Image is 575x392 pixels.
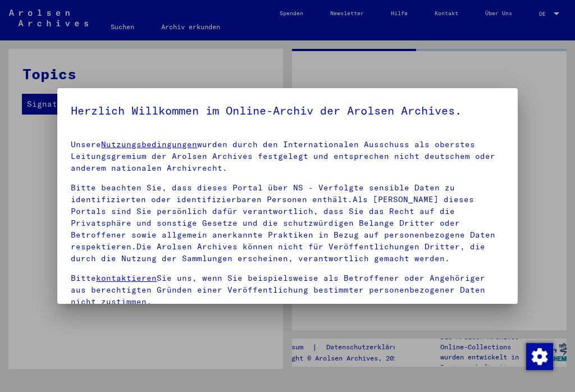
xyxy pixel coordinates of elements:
p: Bitte Sie uns, wenn Sie beispielsweise als Betroffener oder Angehöriger aus berechtigten Gründen ... [71,272,504,308]
p: Unsere wurden durch den Internationalen Ausschuss als oberstes Leitungsgremium der Arolsen Archiv... [71,139,504,174]
a: Nutzungsbedingungen [101,139,197,149]
h5: Herzlich Willkommen im Online-Archiv der Arolsen Archives. [71,102,504,120]
a: kontaktieren [96,273,157,283]
img: Zustimmung ändern [526,343,553,370]
p: Bitte beachten Sie, dass dieses Portal über NS - Verfolgte sensible Daten zu identifizierten oder... [71,182,504,265]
